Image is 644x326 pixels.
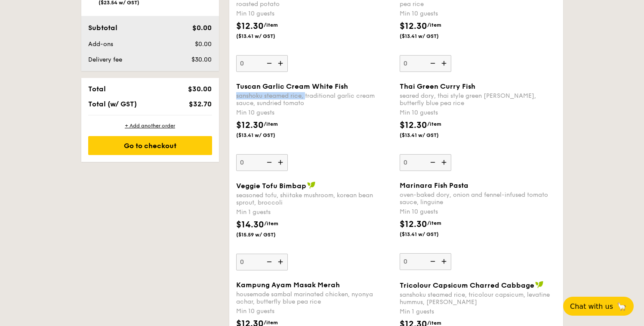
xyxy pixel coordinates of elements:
span: Total (w/ GST) [88,100,137,108]
span: ($13.41 w/ GST) [236,33,295,40]
span: /item [264,22,278,28]
span: /item [264,220,278,227]
span: $0.00 [192,24,212,32]
div: sanshoku steamed rice, tricolour capsicum, levatine hummus, [PERSON_NAME] [400,291,556,306]
span: /item [427,220,441,226]
span: 🦙 [616,301,627,311]
div: sanshoku steamed rice, traditional garlic cream sauce, sundried tomato [236,92,393,107]
span: ($13.41 w/ GST) [400,231,458,238]
div: Min 10 guests [400,9,556,18]
span: /item [264,121,278,127]
div: Go to checkout [88,136,212,155]
div: Min 10 guests [236,307,393,316]
span: Subtotal [88,24,117,32]
span: /item [427,121,441,127]
img: icon-add.58712e84.svg [438,55,451,71]
img: icon-reduce.1d2dbef1.svg [425,55,438,71]
img: icon-reduce.1d2dbef1.svg [425,253,438,270]
span: $0.00 [195,40,212,48]
div: Min 10 guests [236,9,393,18]
span: Chat with us [570,302,613,310]
span: $12.30 [400,21,427,31]
img: icon-reduce.1d2dbef1.svg [262,254,275,270]
div: + Add another order [88,122,212,129]
input: Veggie Tofu Bimbapseasoned tofu, shiitake mushroom, korean bean sprout, broccoliMin 1 guests$14.3... [236,254,288,270]
span: $30.00 [191,56,212,63]
img: icon-vegan.f8ff3823.svg [307,181,316,189]
img: icon-add.58712e84.svg [275,55,288,71]
div: oven-baked dory, onion and fennel-infused tomato sauce, linguine [400,191,556,206]
span: Delivery fee [88,56,122,63]
span: $12.30 [236,21,264,31]
span: $14.30 [236,220,264,230]
div: seasoned tofu, shiitake mushroom, korean bean sprout, broccoli [236,192,393,206]
div: Min 1 guests [400,307,556,316]
input: Tuscan Garlic Cream White Fishsanshoku steamed rice, traditional garlic cream sauce, sundried tom... [236,154,288,171]
img: icon-reduce.1d2dbef1.svg [425,154,438,171]
img: icon-add.58712e84.svg [438,154,451,171]
img: icon-add.58712e84.svg [275,154,288,171]
span: $30.00 [188,85,212,93]
img: icon-add.58712e84.svg [275,254,288,270]
img: icon-reduce.1d2dbef1.svg [262,154,275,171]
span: ($13.41 w/ GST) [400,132,458,139]
span: $12.30 [400,120,427,130]
input: Grain's [PERSON_NAME] Chicken Stewwith nyonya [PERSON_NAME] paste, mini bread roll, roasted potat... [236,55,288,72]
span: Marinara Fish Pasta [400,181,468,189]
div: housemade sambal marinated chicken, nyonya achar, butterfly blue pea rice [236,291,393,305]
div: seared dory, thai style green [PERSON_NAME], butterfly blue pea rice [400,92,556,107]
span: /item [427,22,441,28]
span: /item [264,320,278,326]
span: ($13.41 w/ GST) [236,132,295,139]
div: Min 1 guests [236,208,393,217]
div: Min 10 guests [400,208,556,216]
span: Add-ons [88,40,113,48]
span: Total [88,85,106,93]
span: $32.70 [189,100,212,108]
div: Min 10 guests [236,109,393,117]
span: ($13.41 w/ GST) [400,33,458,40]
span: ($15.59 w/ GST) [236,231,295,238]
input: Thai Green Curry Fishseared dory, thai style green [PERSON_NAME], butterfly blue pea riceMin 10 g... [400,154,451,171]
input: Marinara Fish Pastaoven-baked dory, onion and fennel-infused tomato sauce, linguineMin 10 guests$... [400,253,451,270]
img: icon-add.58712e84.svg [438,253,451,270]
span: $12.30 [236,120,264,130]
span: Tricolour Capsicum Charred Cabbage [400,281,534,289]
img: icon-vegan.f8ff3823.svg [535,281,544,289]
span: Tuscan Garlic Cream White Fish [236,82,348,90]
span: Veggie Tofu Bimbap [236,182,306,190]
img: icon-reduce.1d2dbef1.svg [262,55,275,71]
input: Assam Spiced Fish [PERSON_NAME]assam spiced broth, baked white fish, butterfly blue pea riceMin 1... [400,55,451,72]
div: Min 10 guests [400,109,556,117]
span: /item [427,320,441,326]
button: Chat with us🦙 [563,297,634,316]
span: Thai Green Curry Fish [400,82,475,90]
span: $12.30 [400,219,427,230]
span: Kampung Ayam Masak Merah [236,281,340,289]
